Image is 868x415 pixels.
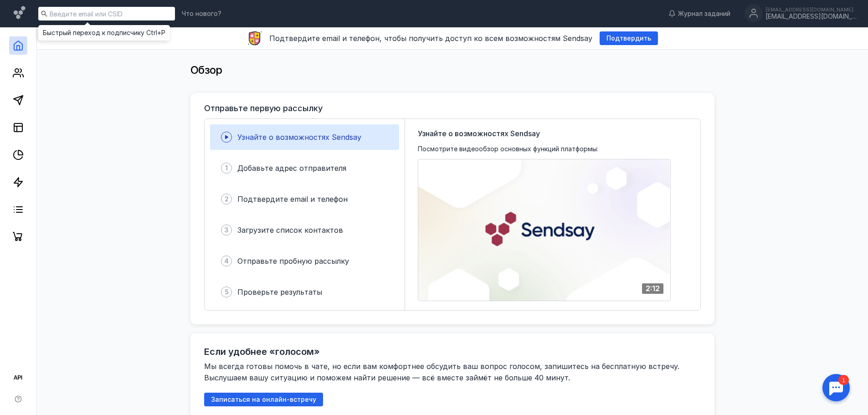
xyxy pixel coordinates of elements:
[225,164,228,173] span: 1
[190,63,222,77] span: Обзор
[211,396,316,404] span: Записаться на онлайн-встречу
[237,225,343,235] span: Загрузите список контактов
[43,30,165,36] span: Быстрый переход к подписчику Ctrl+P
[765,13,857,20] div: [EMAIL_ADDRESS][DOMAIN_NAME]
[418,128,540,139] span: Узнайте о возможностях Sendsay
[204,362,682,382] span: Мы всегда готовы помочь в чате, но если вам комфортнее обсудить ваш вопрос голосом, запишитесь на...
[269,34,592,43] span: Подтвердите email и телефон, чтобы получить доступ ко всем возможностям Sendsay
[418,144,598,154] span: Посмотрите видеообзор основных функций платформы:
[600,31,658,45] button: Подтвердить
[204,395,323,403] a: Записаться на онлайн-встречу
[237,195,348,204] span: Подтвердите email и телефон
[678,9,730,18] span: Журнал заданий
[765,7,857,12] div: [EMAIL_ADDRESS][DOMAIN_NAME]
[177,10,226,17] a: Что нового?
[38,7,175,20] input: Введите email или CSID
[224,225,229,235] span: 3
[204,104,323,113] h3: Отправьте первую рассылку
[237,256,349,266] span: Отправьте пробную рассылку
[237,287,322,297] span: Проверьте результаты
[237,164,346,173] span: Добавьте адрес отправителя
[606,35,651,42] span: Подтвердить
[182,10,221,17] span: Что нового?
[224,256,229,266] span: 4
[204,393,323,406] button: Записаться на онлайн-встречу
[225,195,229,204] span: 2
[225,287,229,297] span: 5
[664,9,735,18] a: Журнал заданий
[204,346,320,357] h2: Если удобнее «голосом»
[237,133,361,142] span: Узнайте о возможностях Sendsay
[642,283,663,294] div: 2:12
[21,5,31,15] div: 1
